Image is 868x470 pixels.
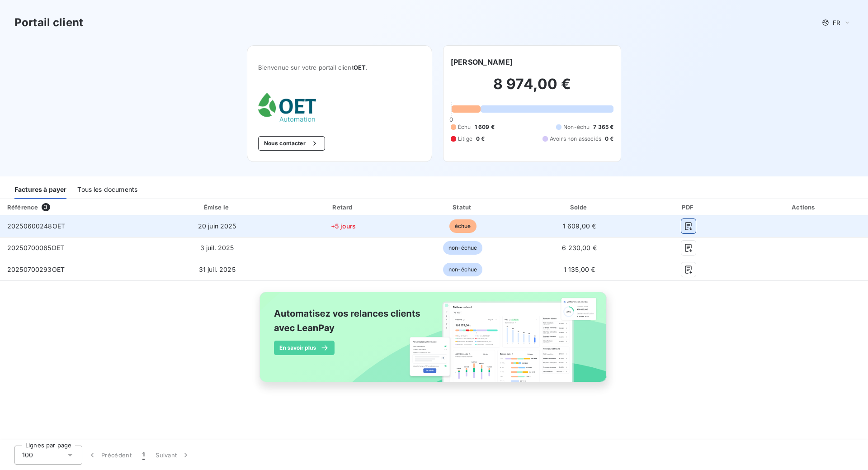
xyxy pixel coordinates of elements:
[476,135,485,143] span: 0 €
[82,446,137,465] button: Précédent
[77,180,137,199] div: Tous les documents
[285,203,402,212] div: Retard
[563,222,596,230] span: 1 609,00 €
[199,266,236,273] span: 31 juil. 2025
[593,123,613,131] span: 7 365 €
[142,451,145,460] span: 1
[198,222,236,230] span: 20 juin 2025
[562,244,597,252] span: 6 230,00 €
[258,136,325,151] button: Nous contacter
[14,14,83,31] h3: Portail client
[443,263,482,276] span: non-échue
[7,204,38,211] div: Référence
[449,219,476,233] span: échue
[354,64,366,71] span: OET
[42,203,50,211] span: 3
[564,266,595,273] span: 1 135,00 €
[742,203,866,212] div: Actions
[153,203,281,212] div: Émise le
[137,446,150,465] button: 1
[7,266,65,273] span: 20250700293OET
[451,75,613,102] h2: 8 974,00 €
[22,451,33,460] span: 100
[406,203,520,212] div: Statut
[7,244,64,252] span: 20250700065OET
[550,135,601,143] span: Avoirs non associés
[639,203,739,212] div: PDF
[833,19,840,26] span: FR
[7,222,65,230] span: 20250600248OET
[605,135,613,143] span: 0 €
[443,241,482,255] span: non-échue
[449,116,453,123] span: 0
[451,57,513,67] h6: [PERSON_NAME]
[524,203,635,212] div: Solde
[150,446,196,465] button: Suivant
[258,64,421,71] span: Bienvenue sur votre portail client .
[251,286,617,398] img: banner
[475,123,495,131] span: 1 609 €
[14,180,66,199] div: Factures à payer
[331,222,356,230] span: +5 jours
[200,244,234,252] span: 3 juil. 2025
[458,135,472,143] span: Litige
[458,123,471,131] span: Échu
[258,93,316,122] img: Company logo
[563,123,590,131] span: Non-échu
